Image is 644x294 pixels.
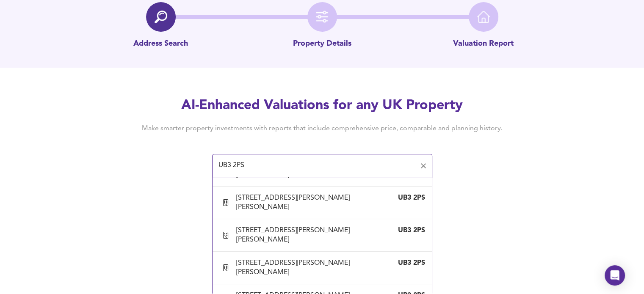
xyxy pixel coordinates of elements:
div: [STREET_ADDRESS][PERSON_NAME][PERSON_NAME] [236,193,391,212]
div: UB3 2PS [391,258,425,268]
img: filter-icon [316,11,329,23]
div: [STREET_ADDRESS][PERSON_NAME][PERSON_NAME] [236,226,391,245]
h4: Make smarter property investments with reports that include comprehensive price, comparable and p... [129,124,515,133]
img: search-icon [155,11,167,23]
h2: AI-Enhanced Valuations for any UK Property [129,96,515,115]
input: Enter a postcode to start... [216,158,416,174]
p: Address Search [133,38,188,49]
div: UB3 2PS [391,226,425,235]
button: Clear [417,160,429,172]
div: [STREET_ADDRESS][PERSON_NAME][PERSON_NAME] [236,258,391,277]
img: home-icon [477,11,490,23]
p: Valuation Report [453,38,514,49]
div: Open Intercom Messenger [605,265,625,286]
div: UB3 2PS [391,193,425,203]
p: Property Details [293,38,351,49]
